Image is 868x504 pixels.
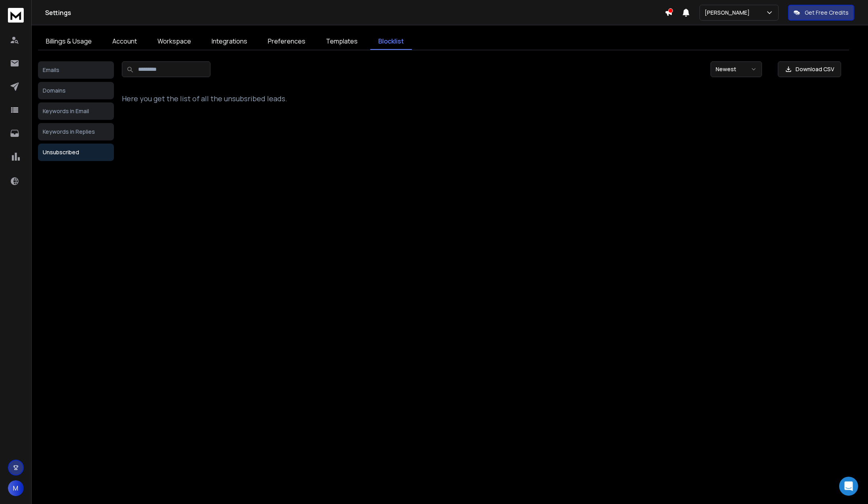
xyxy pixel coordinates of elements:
button: Domains [38,82,114,99]
button: Get Free Credits [788,5,854,21]
a: Workspace [150,33,199,50]
h1: Settings [45,8,665,17]
button: Emails [38,61,114,79]
a: Integrations [204,33,255,50]
a: Templates [318,33,366,50]
p: Here you get the list of all the unsubsribed leads. [122,93,849,104]
a: Preferences [260,33,313,50]
button: M [8,480,24,496]
a: Blocklist [370,33,412,50]
div: Open Intercom Messenger [839,477,858,496]
p: [PERSON_NAME] [705,9,753,17]
button: Keywords in Email [38,102,114,120]
button: Keywords in Replies [38,123,114,140]
p: Get Free Credits [805,9,849,17]
button: Download CSV [778,61,841,77]
a: Billings & Usage [38,33,100,50]
img: logo [8,8,24,23]
button: Unsubscribed [38,144,114,161]
a: Account [104,33,145,50]
button: Newest [711,61,762,77]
